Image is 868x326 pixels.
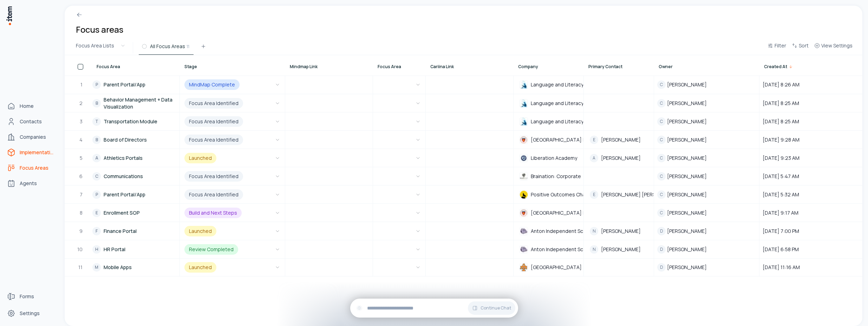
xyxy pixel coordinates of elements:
[531,228,612,234] span: Anton Independent School District
[531,264,582,270] span: [GEOGRAPHIC_DATA]
[92,263,101,272] div: M
[520,190,528,199] img: Positive Outcomes Charter School
[514,188,583,202] div: Positive Outcomes Charter SchoolPositive Outcomes Charter School
[514,96,583,110] div: Language and Literacy Academy for LearningLanguage and Literacy Academy for Learning
[657,80,666,89] div: C
[590,227,598,235] div: N
[78,264,83,271] span: 11
[92,259,179,276] a: MMobile Apps
[657,136,666,144] div: C
[514,78,583,92] div: Language and Literacy Academy for LearningLanguage and Literacy Academy for Learning
[760,149,864,167] span: [DATE] 9:23 AM
[92,76,179,93] a: PParent Portal/App
[654,113,759,130] div: C[PERSON_NAME]
[20,180,37,187] span: Agents
[20,103,34,110] span: Home
[92,190,101,199] div: P
[20,310,40,317] span: Settings
[514,133,583,147] div: Baltimore Collegiate School For Boys[GEOGRAPHIC_DATA] For Boys
[590,190,598,199] div: E
[481,305,511,311] span: Continue Chat
[789,41,811,54] button: Sort
[654,186,759,203] div: C[PERSON_NAME]
[4,176,58,190] a: Agents
[4,306,58,320] a: Settings
[590,136,598,144] div: E
[430,64,454,70] span: Cariina Link
[520,99,528,107] img: Language and Literacy Academy for Learning
[520,263,528,272] img: Apache Trail High School
[4,145,58,159] a: implementations
[760,222,864,240] span: [DATE] 7:00 PM
[654,149,759,167] div: C[PERSON_NAME]
[657,154,666,162] div: C
[80,81,83,88] span: 1
[92,99,101,107] div: B
[760,204,864,221] span: [DATE] 9:17 AM
[80,209,83,216] span: 8
[667,118,707,125] span: [PERSON_NAME]
[4,289,58,304] a: Forms
[654,241,759,258] div: D[PERSON_NAME]
[20,133,46,141] span: Companies
[92,136,101,144] div: B
[531,100,635,106] span: Language and Literacy Academy for Learning
[290,64,318,70] span: Mindmap Link
[657,227,666,235] div: D
[601,246,641,253] span: [PERSON_NAME]
[92,186,179,203] a: PParent Portal/App
[760,168,864,185] span: [DATE] 5:47 AM
[811,41,855,54] button: View Settings
[667,191,707,198] span: [PERSON_NAME]
[92,172,101,181] div: C
[657,190,666,199] div: C
[520,227,528,235] img: Anton Independent School District
[373,55,426,76] th: Focus Area
[584,151,653,165] div: A[PERSON_NAME]
[139,42,194,55] button: All Focus Areas11
[92,113,179,130] a: TTransportation Module
[4,161,58,175] a: focus-areas
[654,168,759,185] div: C[PERSON_NAME]
[588,64,622,70] span: Primary Contact
[531,137,602,143] span: [GEOGRAPHIC_DATA] For Boys
[20,293,34,300] span: Forms
[601,137,641,143] span: [PERSON_NAME]
[765,41,789,54] button: Filter
[590,245,598,254] div: N
[76,24,123,35] h1: Focus areas
[92,209,101,217] div: E
[378,64,401,70] span: Focus Area
[584,55,654,76] th: Primary Contact
[468,301,515,315] button: Continue Chat
[654,131,759,148] div: C[PERSON_NAME]
[4,130,58,144] a: Companies
[79,228,83,235] span: 9
[667,173,707,180] span: [PERSON_NAME]
[590,154,598,162] div: A
[667,264,707,271] span: [PERSON_NAME]
[92,94,179,112] a: BBehavior Management + Data Visualization
[187,43,189,50] span: 11
[20,149,55,156] span: Implementations
[520,245,528,254] img: Anton Independent School District
[20,164,48,171] span: Focus Areas
[531,81,635,88] span: Language and Literacy Academy for Learning
[760,94,864,112] span: [DATE] 8:25 AM
[584,242,653,256] div: N[PERSON_NAME]
[657,99,666,107] div: C
[4,99,58,113] a: Home
[531,210,602,216] span: [GEOGRAPHIC_DATA] For Boys
[520,209,528,217] img: Baltimore Collegiate School For Boys
[667,136,707,143] span: [PERSON_NAME]
[775,42,786,49] span: Filter
[518,64,538,70] span: Company
[760,76,864,93] span: [DATE] 8:26 AM
[759,55,865,76] th: Created At
[79,136,83,143] span: 4
[667,100,707,107] span: [PERSON_NAME]
[92,154,101,162] div: A
[760,186,864,203] span: [DATE] 5:32 AM
[92,227,101,235] div: F
[760,113,864,130] span: [DATE] 8:25 AM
